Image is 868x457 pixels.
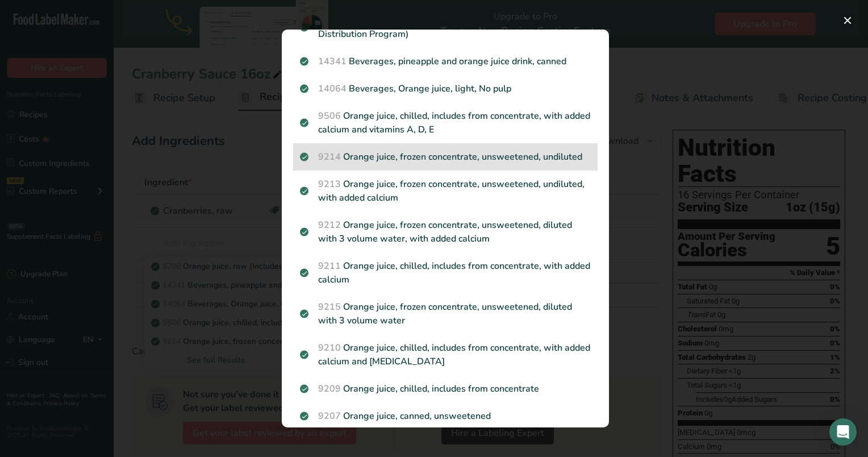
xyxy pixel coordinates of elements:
span: 14341 [318,55,347,68]
p: Orange juice, chilled, includes from concentrate [300,382,591,396]
span: 9210 [318,342,341,354]
p: Orange juice, frozen concentrate, unsweetened, undiluted, with added calcium [300,177,591,205]
p: Beverages, Orange juice, light, No pulp [300,82,591,95]
span: 14064 [318,82,347,95]
div: Open Intercom Messenger [829,418,857,446]
p: Orange juice, frozen concentrate, unsweetened, diluted with 3 volume water [300,300,591,327]
span: 9211 [318,260,341,272]
span: 9207 [318,410,341,422]
p: Orange juice, frozen concentrate, unsweetened, undiluted [300,150,591,164]
p: Orange juice, canned, unsweetened [300,409,591,423]
span: 9209 [318,383,341,395]
p: Orange juice, chilled, includes from concentrate, with added calcium and [MEDICAL_DATA] [300,341,591,368]
p: Orange juice, frozen concentrate, unsweetened, diluted with 3 volume water, with added calcium [300,218,591,246]
span: 9506 [318,110,341,122]
span: 9213 [318,178,341,190]
p: Beverages, pineapple and orange juice drink, canned [300,55,591,68]
span: 9215 [318,301,341,313]
p: Orange juice, chilled, includes from concentrate, with added calcium [300,259,591,286]
p: Orange juice, chilled, includes from concentrate, with added calcium and vitamins A, D, E [300,109,591,136]
span: 9212 [318,219,341,231]
span: 9214 [318,151,341,163]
